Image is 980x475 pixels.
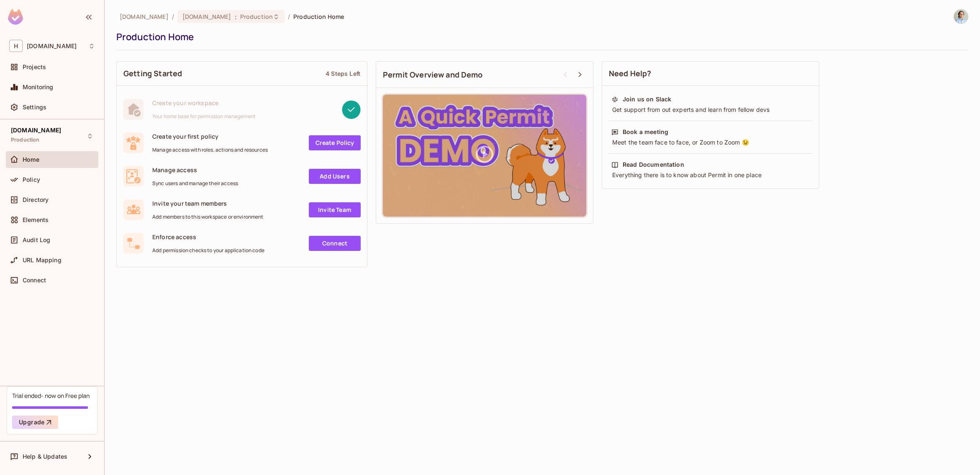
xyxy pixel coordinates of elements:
[152,233,264,241] span: Enforce access
[172,13,174,21] li: /
[152,199,264,207] span: Invite your team members
[23,277,46,284] span: Connect
[27,43,77,49] span: Workspace: helloword.press
[611,171,810,179] div: Everything there is to know about Permit in one place
[8,9,23,25] img: SReyMgAAAABJRU5ErkJggg==
[11,127,61,134] span: [DOMAIN_NAME]
[12,416,58,429] button: Upgrade
[23,257,62,263] span: URL Mapping
[152,132,268,140] span: Create your first policy
[152,147,268,153] span: Manage access with roles, actions and resources
[123,68,182,79] span: Getting Started
[23,156,40,163] span: Home
[23,104,46,111] span: Settings
[234,13,237,20] span: :
[611,138,810,147] div: Meet the team face to face, or Zoom to Zoom 😉
[309,169,361,184] a: Add Users
[623,128,668,136] div: Book a meeting
[116,31,964,43] div: Production Home
[293,13,344,21] span: Production Home
[309,135,361,150] a: Create Policy
[23,84,54,90] span: Monitoring
[152,214,264,220] span: Add members to this workspace or environment
[623,95,671,103] div: Join us on Slack
[623,160,684,169] div: Read Documentation
[23,176,40,183] span: Policy
[288,13,290,21] li: /
[23,237,50,243] span: Audit Log
[611,106,810,114] div: Get support from out experts and learn from fellow devs
[609,68,652,79] span: Need Help?
[309,202,361,217] a: Invite Team
[120,13,169,21] span: the active workspace
[954,10,968,23] img: Ylli Prifti
[240,13,273,21] span: Production
[152,166,238,174] span: Manage access
[11,137,40,143] span: Production
[23,196,49,203] span: Directory
[326,70,360,77] div: 4 Steps Left
[182,13,231,21] span: [DOMAIN_NAME]
[9,40,23,52] span: H
[23,217,49,223] span: Elements
[152,180,238,187] span: Sync users and manage their access
[23,64,46,70] span: Projects
[23,453,67,460] span: Help & Updates
[12,392,90,400] div: Trial ended- now on Free plan
[383,70,483,80] span: Permit Overview and Demo
[309,236,361,251] a: Connect
[152,247,264,254] span: Add permission checks to your application code
[152,113,256,120] span: Your home base for permission management
[152,99,256,107] span: Create your workspace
